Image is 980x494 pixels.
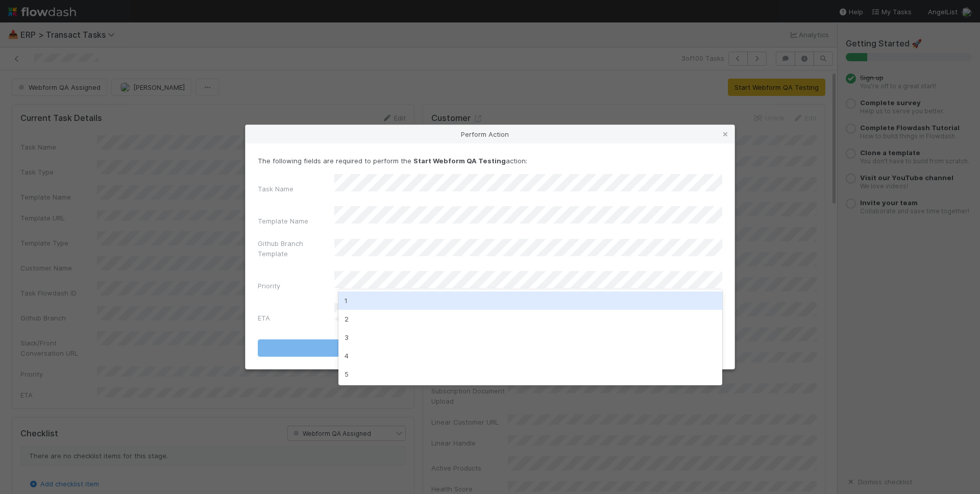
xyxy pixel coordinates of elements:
button: Start Webform QA Testing [258,339,722,357]
label: Task Name [258,184,293,194]
p: The following fields are required to perform the action: [258,156,722,166]
div: 2 [338,310,722,328]
div: 5 [338,365,722,383]
label: ETA [258,313,270,323]
strong: Start Webform QA Testing [413,157,506,165]
div: 4 [338,347,722,365]
div: 3 [338,328,722,347]
label: Priority [258,281,280,291]
div: 1 [338,291,722,310]
label: Template Name [258,216,308,226]
label: Github Branch Template [258,238,334,259]
div: Perform Action [246,125,734,143]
